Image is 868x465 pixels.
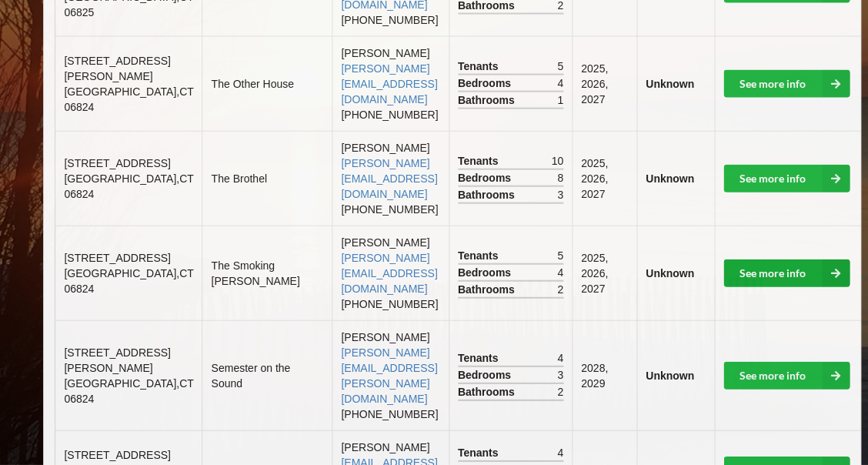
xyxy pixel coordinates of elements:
span: Bedrooms [458,75,515,91]
span: 2 [557,384,563,400]
b: Unknown [646,267,694,279]
span: Tenants [458,350,502,366]
td: [PERSON_NAME] [PHONE_NUMBER] [332,226,448,320]
span: 1 [557,92,563,108]
td: 2025, 2026, 2027 [572,36,636,131]
span: Bathrooms [458,384,519,400]
span: [STREET_ADDRESS] [64,449,170,461]
span: [GEOGRAPHIC_DATA] , CT 06824 [64,377,193,405]
span: 4 [557,445,563,460]
a: [PERSON_NAME][EMAIL_ADDRESS][DOMAIN_NAME] [341,252,437,295]
td: [PERSON_NAME] [PHONE_NUMBER] [332,36,448,131]
b: Unknown [646,370,694,382]
span: Tenants [458,59,502,74]
td: 2025, 2026, 2027 [572,226,636,320]
span: 5 [557,59,563,74]
a: [PERSON_NAME][EMAIL_ADDRESS][DOMAIN_NAME] [341,62,437,105]
td: The Smoking [PERSON_NAME] [202,226,332,320]
b: Unknown [646,172,694,185]
td: Semester on the Sound [202,320,332,430]
span: [STREET_ADDRESS] [64,157,170,169]
span: Tenants [458,153,502,169]
span: 4 [557,350,563,366]
a: See more info [723,259,850,287]
span: 2 [557,282,563,297]
td: The Brothel [202,131,332,226]
span: Bathrooms [458,92,519,108]
span: 8 [557,170,563,186]
td: [PERSON_NAME] [PHONE_NUMBER] [332,320,448,430]
span: 5 [557,248,563,263]
span: [STREET_ADDRESS][PERSON_NAME] [64,346,170,374]
b: Unknown [646,78,694,90]
span: 10 [551,153,563,169]
span: [GEOGRAPHIC_DATA] , CT 06824 [64,267,193,295]
span: 4 [557,75,563,91]
td: The Other House [202,36,332,131]
span: [GEOGRAPHIC_DATA] , CT 06824 [64,172,193,200]
span: Bedrooms [458,265,515,280]
a: [PERSON_NAME][EMAIL_ADDRESS][DOMAIN_NAME] [341,157,437,200]
span: 4 [557,265,563,280]
td: [PERSON_NAME] [PHONE_NUMBER] [332,131,448,226]
span: Tenants [458,445,502,460]
span: 3 [557,187,563,202]
span: Bathrooms [458,187,519,202]
span: Tenants [458,248,502,263]
span: Bedrooms [458,367,515,383]
a: See more info [723,165,850,192]
td: 2025, 2026, 2027 [572,131,636,226]
td: 2028, 2029 [572,320,636,430]
a: See more info [723,70,850,98]
span: [GEOGRAPHIC_DATA] , CT 06824 [64,85,193,113]
span: Bathrooms [458,282,519,297]
a: [PERSON_NAME][EMAIL_ADDRESS][PERSON_NAME][DOMAIN_NAME] [341,346,437,405]
span: [STREET_ADDRESS] [64,252,170,264]
span: [STREET_ADDRESS][PERSON_NAME] [64,55,170,82]
a: See more info [723,362,850,390]
span: 3 [557,367,563,383]
span: Bedrooms [458,170,515,186]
